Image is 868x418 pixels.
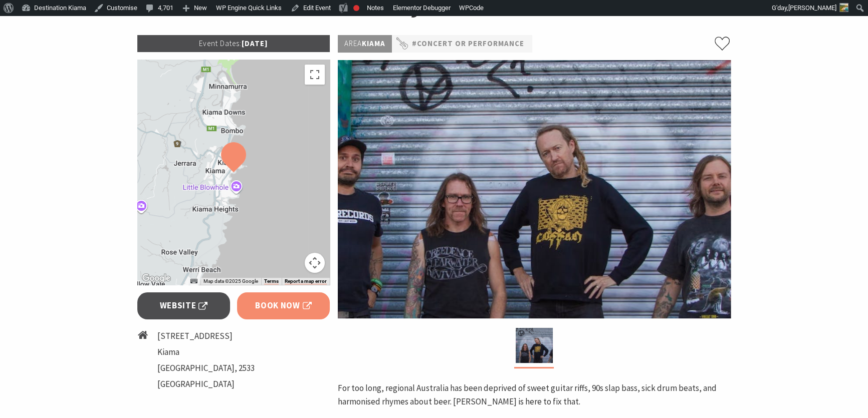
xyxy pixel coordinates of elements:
button: Toggle fullscreen view [305,65,325,85]
a: Report a map error [285,278,327,284]
p: For too long, regional Australia has been deprived of sweet guitar riffs, 90s slap bass, sick dru... [338,381,731,408]
button: Keyboard shortcuts [190,278,197,285]
a: #Concert or Performance [412,38,524,50]
span: Area [344,39,362,48]
img: Frenzel Rhomb Kiama Pavilion Saturday 4th October [516,328,553,363]
li: [GEOGRAPHIC_DATA], 2533 [157,361,255,375]
div: Focus keyphrase not set [353,5,359,11]
a: Terms (opens in new tab) [264,278,279,284]
a: Website [137,292,230,319]
span: Website [160,299,208,312]
span: Map data ©2025 Google [203,278,258,284]
a: Open this area in Google Maps (opens a new window) [140,272,173,285]
span: Book Now [255,299,312,312]
p: [DATE] [137,35,330,52]
img: Frenzel Rhomb Kiama Pavilion Saturday 4th October [338,60,731,318]
p: Kiama [338,35,392,53]
img: Google [140,272,173,285]
li: [STREET_ADDRESS] [157,329,255,343]
li: [GEOGRAPHIC_DATA] [157,377,255,391]
button: Map camera controls [305,253,325,273]
span: [PERSON_NAME] [788,4,836,12]
li: Kiama [157,345,255,359]
a: Book Now [237,292,330,319]
span: Event Dates: [199,39,242,48]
